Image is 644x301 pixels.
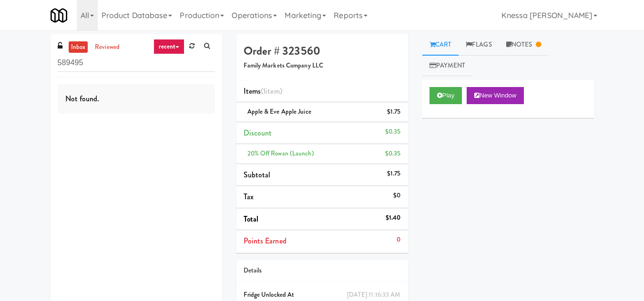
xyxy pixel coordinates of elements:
div: [DATE] 11:16:33 AM [347,289,401,301]
a: Flags [459,34,499,56]
span: Points Earned [244,235,286,246]
span: Discount [244,127,272,138]
h4: Order # 323560 [244,45,401,57]
span: Not found. [65,93,100,104]
a: Payment [422,55,473,77]
div: $1.75 [387,106,401,118]
img: Micromart [51,7,67,24]
ng-pluralize: item [266,86,279,97]
div: $0.35 [385,148,401,160]
input: Search vision orders [58,54,215,72]
div: $0.35 [385,126,401,138]
div: $0 [393,190,400,202]
div: $1.75 [387,168,401,180]
span: 20% Off Rowan (launch) [247,149,314,158]
a: inbox [69,41,88,53]
span: Total [244,214,259,224]
span: Subtotal [244,169,271,180]
button: Play [429,87,462,104]
span: Apple & Eve Apple Juice [247,107,311,116]
button: New Window [467,87,524,104]
h5: Family Markets Company LLC [244,62,401,69]
div: Details [244,265,401,277]
div: Fridge Unlocked At [244,289,401,301]
div: 0 [397,234,400,246]
a: Cart [422,34,459,56]
a: recent [153,39,185,54]
div: $1.40 [386,212,401,224]
a: reviewed [92,41,122,53]
span: Items [244,86,282,97]
span: Tax [244,191,254,202]
span: (1 ) [261,86,282,97]
a: Notes [499,34,549,56]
